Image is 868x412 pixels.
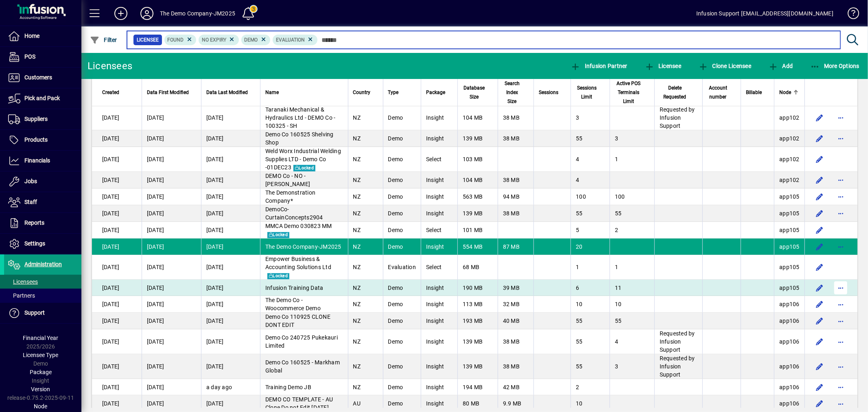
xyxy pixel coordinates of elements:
[421,172,457,188] td: Insight
[134,6,160,21] button: Profile
[779,135,800,142] span: app102.prod.infusionbusinesssoftware.com
[421,239,457,255] td: Insight
[24,53,35,60] span: POS
[142,354,201,379] td: [DATE]
[4,130,81,150] a: Products
[265,256,331,270] span: Empower Business & Accounting Solutions Ltd
[241,35,271,45] mat-chip: License Type: Demo
[267,232,289,239] span: Locked
[206,88,255,97] div: Data Last Modified
[498,280,534,296] td: 39 MB
[388,88,399,97] span: Type
[168,37,184,43] span: Found
[813,132,826,145] button: Edit
[31,386,50,392] span: Version
[708,83,736,101] div: Account number
[571,63,627,69] span: Infusion Partner
[498,172,534,188] td: 38 MB
[24,136,48,143] span: Products
[457,313,498,329] td: 193 MB
[571,172,610,188] td: 4
[779,264,800,270] span: app105.prod.infusionbusinesssoftware.com
[383,188,421,205] td: Demo
[571,329,610,354] td: 55
[568,59,630,73] button: Infusion Partner
[660,83,697,101] div: Delete Requested
[201,130,260,147] td: [DATE]
[348,296,383,313] td: NZ
[92,313,142,329] td: [DATE]
[810,63,860,69] span: More Options
[426,88,453,97] div: Package
[498,354,534,379] td: 38 MB
[813,261,826,274] button: Edit
[779,227,800,233] span: app105.prod.infusionbusinesssoftware.com
[142,222,201,239] td: [DATE]
[265,173,310,187] span: DEMO Co - NO - [PERSON_NAME]
[463,83,493,101] div: Database Size
[265,206,323,221] span: DemoCo-CurtainConcepts2904
[8,292,35,299] span: Partners
[571,313,610,329] td: 55
[348,280,383,296] td: NZ
[348,379,383,395] td: NZ
[457,379,498,395] td: 194 MB
[696,59,753,73] button: Clone Licensee
[383,130,421,147] td: Demo
[265,297,321,311] span: The Demo Co - Woocommerce Demo
[383,280,421,296] td: Demo
[90,37,117,43] span: Filter
[457,188,498,205] td: 563 MB
[383,296,421,313] td: Demo
[142,172,201,188] td: [DATE]
[142,379,201,395] td: [DATE]
[102,88,119,97] span: Created
[4,192,81,213] a: Staff
[92,255,142,280] td: [DATE]
[610,296,654,313] td: 10
[610,280,654,296] td: 11
[421,354,457,379] td: Insight
[498,239,534,255] td: 87 MB
[383,105,421,130] td: Demo
[92,296,142,313] td: [DATE]
[498,188,534,205] td: 94 MB
[813,335,826,348] button: Edit
[383,313,421,329] td: Demo
[571,255,610,280] td: 1
[834,173,847,186] button: More options
[610,205,654,222] td: 55
[457,280,498,296] td: 190 MB
[92,130,142,147] td: [DATE]
[383,354,421,379] td: Demo
[24,219,44,226] span: Reports
[92,329,142,354] td: [DATE]
[24,33,39,39] span: Home
[457,205,498,222] td: 139 MB
[201,147,260,172] td: [DATE]
[88,33,119,47] button: Filter
[842,2,858,28] a: Knowledge Base
[571,379,610,395] td: 2
[834,240,847,253] button: More options
[4,26,81,46] a: Home
[779,285,800,291] span: app105.prod.infusionbusinesssoftware.com
[383,239,421,255] td: Demo
[147,88,196,97] div: Data First Modified
[498,313,534,329] td: 40 MB
[4,303,81,323] a: Support
[4,47,81,67] a: POS
[265,285,324,291] span: Infusion Training Data
[24,157,50,164] span: Financials
[245,37,258,43] span: Demo
[498,205,534,222] td: 38 MB
[421,296,457,313] td: Insight
[571,105,610,130] td: 3
[610,188,654,205] td: 100
[267,273,289,280] span: Locked
[457,239,498,255] td: 554 MB
[834,281,847,294] button: More options
[813,111,826,124] button: Edit
[779,88,800,97] div: Node
[457,172,498,188] td: 104 MB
